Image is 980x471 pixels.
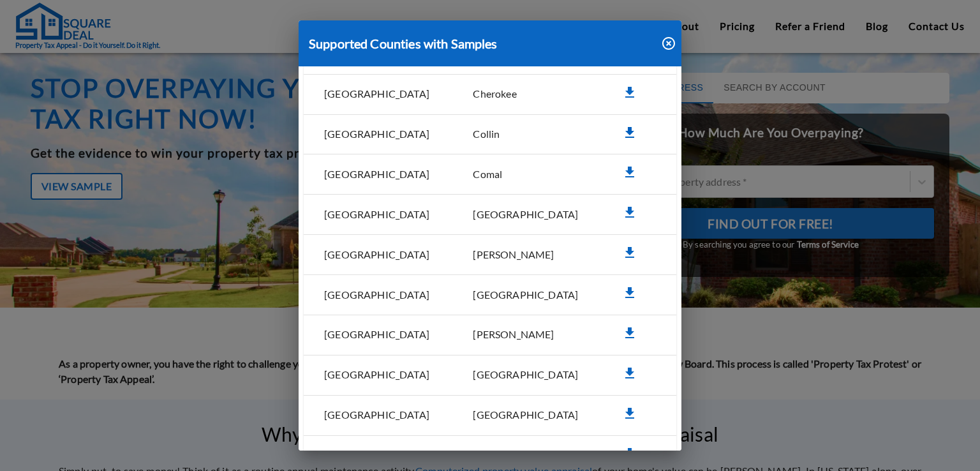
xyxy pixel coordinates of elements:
td: [PERSON_NAME] [452,315,601,355]
th: [GEOGRAPHIC_DATA] [304,74,452,114]
td: [GEOGRAPHIC_DATA] [452,355,601,395]
td: Comal [452,154,601,195]
em: Driven by SalesIQ [100,311,162,320]
th: [GEOGRAPHIC_DATA] [304,395,452,435]
td: Cherokee [452,74,601,114]
th: [GEOGRAPHIC_DATA] [304,315,452,355]
th: [GEOGRAPHIC_DATA] [304,195,452,235]
em: Submit [187,370,232,387]
td: [GEOGRAPHIC_DATA] [452,275,601,315]
th: [GEOGRAPHIC_DATA] [304,275,452,315]
th: [GEOGRAPHIC_DATA] [304,154,452,195]
img: salesiqlogo_leal7QplfZFryJ6FIlVepeu7OftD7mt8q6exU6-34PB8prfIgodN67KcxXM9Y7JQ_.png [88,312,97,320]
span: We are offline. Please leave us a message. [27,149,223,278]
div: Leave a message [66,71,214,88]
th: [GEOGRAPHIC_DATA] [304,355,452,395]
textarea: Type your message and click 'Submit' [6,325,243,370]
div: Minimize live chat window [209,6,240,37]
img: logo_Zg8I0qSkbAqR2WFHt3p6CTuqpyXMFPubPcD2OT02zFN43Cy9FUNNG3NEPhM_Q1qe_.png [22,77,54,84]
td: [PERSON_NAME] [452,235,601,275]
th: [GEOGRAPHIC_DATA] [304,235,452,275]
td: Collin [452,114,601,154]
td: [GEOGRAPHIC_DATA] [452,195,601,235]
td: [GEOGRAPHIC_DATA] [452,395,601,435]
th: [GEOGRAPHIC_DATA] [304,114,452,154]
p: Supported Counties with Samples [309,33,498,54]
